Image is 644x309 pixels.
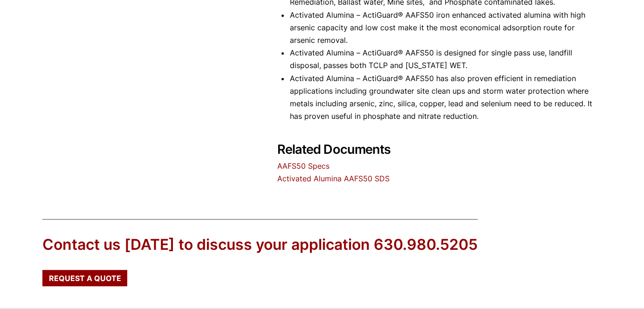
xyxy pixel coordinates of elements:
a: AAFS50 Specs [277,161,329,171]
a: Request a Quote [42,270,127,286]
div: Contact us [DATE] to discuss your application 630.980.5205 [42,234,478,255]
li: Activated Alumina – ActiGuard® AAFS50 iron enhanced activated alumina with high arsenic capacity ... [289,9,602,47]
span: Request a Quote [49,275,121,282]
li: Activated Alumina – ActiGuard® AAFS50 has also proven efficient in remediation applications inclu... [289,72,602,123]
li: Activated Alumina – ActiGuard® AAFS50 is designed for single pass use, landfill disposal, passes ... [289,47,602,72]
a: Activated Alumina AAFS50 SDS [277,174,390,183]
